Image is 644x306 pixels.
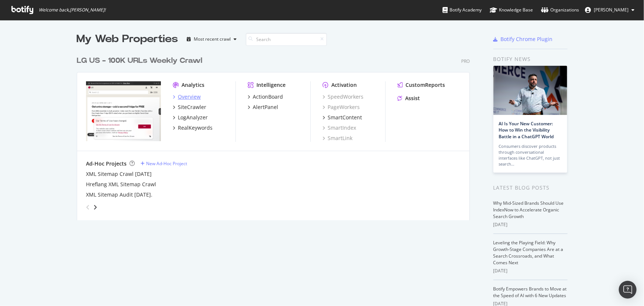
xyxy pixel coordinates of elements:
a: Why Mid-Sized Brands Should Use IndexNow to Accelerate Organic Search Growth [493,200,564,220]
a: LogAnalyzer [173,114,208,121]
div: angle-right [93,204,98,211]
a: Botify Chrome Plugin [493,35,553,43]
a: RealKeywords [173,124,213,132]
span: Welcome back, [PERSON_NAME] ! [39,7,106,13]
div: Botify Chrome Plugin [501,35,553,43]
a: SmartIndex [323,124,356,132]
div: SiteCrawler [178,103,206,111]
div: Analytics [182,81,204,89]
a: New Ad-Hoc Project [141,160,187,167]
a: AlertPanel [248,103,278,111]
div: LogAnalyzer [178,114,208,121]
a: XML Sitemap Crawl [DATE] [86,170,152,178]
div: SmartContent [328,114,362,121]
div: LG US - 100K URLs Weekly Crawl [77,55,202,66]
a: Botify Empowers Brands to Move at the Speed of AI with 6 New Updates [493,286,567,299]
div: RealKeywords [178,124,213,132]
a: CustomReports [397,81,445,89]
a: AI Is Your New Customer: How to Win the Visibility Battle in a ChatGPT World [499,120,554,139]
a: Assist [397,95,420,102]
a: SpeedWorkers [323,93,364,101]
div: Botify Academy [442,6,482,14]
a: PageWorkers [323,103,360,111]
div: Pro [461,58,470,64]
input: Search [246,33,327,46]
div: Botify news [493,55,568,63]
div: Most recent crawl [194,37,231,41]
div: grid [77,47,476,220]
a: Overview [173,93,201,101]
div: Open Intercom Messenger [619,281,637,299]
div: Knowledge Base [490,6,533,14]
div: Assist [405,95,420,102]
div: My Web Properties [77,32,178,47]
img: www.lg.com/us [86,81,161,141]
button: Most recent crawl [184,33,240,45]
button: [PERSON_NAME] [579,4,640,16]
div: [DATE] [493,221,568,228]
div: Organizations [541,6,579,14]
a: SmartLink [323,135,352,142]
div: Consumers discover products through conversational interfaces like ChatGPT, not just search… [499,143,562,167]
a: SiteCrawler [173,103,206,111]
div: ActionBoard [253,93,283,101]
div: Activation [331,81,357,89]
a: ActionBoard [248,93,283,101]
div: CustomReports [406,81,445,89]
div: New Ad-Hoc Project [146,160,187,167]
div: Ad-Hoc Projects [86,160,127,167]
div: Latest Blog Posts [493,184,568,192]
div: AlertPanel [253,103,278,111]
a: XML Sitemap Audit [DATE]. [86,191,152,198]
div: Intelligence [256,81,286,89]
img: AI Is Your New Customer: How to Win the Visibility Battle in a ChatGPT World [493,66,567,115]
div: [DATE] [493,268,568,274]
a: LG US - 100K URLs Weekly Crawl [77,55,205,66]
div: angle-left [83,201,93,213]
a: Leveling the Playing Field: Why Growth-Stage Companies Are at a Search Crossroads, and What Comes... [493,239,564,266]
a: Hreflang XML Sitemap Crawl [86,181,156,188]
a: SmartContent [323,114,362,121]
span: Matthew Gampel [594,7,628,13]
div: Overview [178,93,201,101]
